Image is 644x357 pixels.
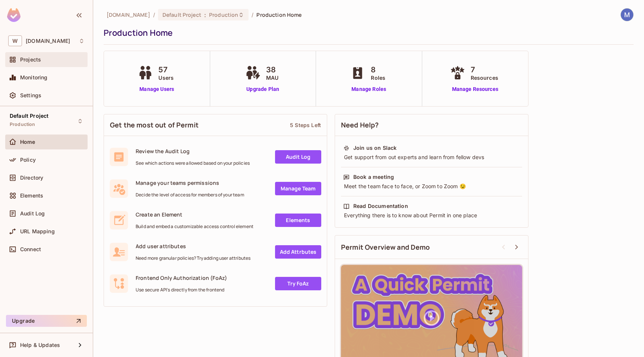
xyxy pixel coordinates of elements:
[136,224,253,230] span: Build and embed a customizable access control element
[136,179,244,186] span: Manage your teams permissions
[448,85,502,93] a: Manage Resources
[153,11,155,18] li: /
[275,245,321,259] a: Add Attrbutes
[8,35,22,46] span: W
[136,160,250,166] span: See which actions were allowed based on your policies
[20,175,43,181] span: Directory
[209,11,238,18] span: Production
[341,120,379,130] span: Need Help?
[244,85,282,93] a: Upgrade Plan
[353,202,408,210] div: Read Documentation
[20,246,41,252] span: Connect
[204,12,206,18] span: :
[341,243,430,252] span: Permit Overview and Demo
[471,74,498,82] span: Resources
[20,342,60,348] span: Help & Updates
[158,64,174,75] span: 57
[275,277,321,290] a: Try FoAz
[348,85,389,93] a: Manage Roles
[162,11,201,18] span: Default Project
[20,157,36,163] span: Policy
[371,74,385,82] span: Roles
[107,11,150,18] span: the active workspace
[20,75,48,80] span: Monitoring
[275,182,321,195] a: Manage Team
[343,212,520,219] div: Everything there is to know about Permit in one place
[158,74,174,82] span: Users
[10,121,35,127] span: Production
[110,120,199,130] span: Get the most out of Permit
[266,64,278,75] span: 38
[6,315,87,327] button: Upgrade
[136,255,250,261] span: Need more granular policies? Try adding user attributes
[20,211,45,217] span: Audit Log
[136,274,227,281] span: Frontend Only Authorization (FoAz)
[20,57,41,63] span: Projects
[256,11,302,18] span: Production Home
[353,144,397,152] div: Join us on Slack
[20,139,35,145] span: Home
[20,92,41,98] span: Settings
[371,64,385,75] span: 8
[136,211,253,218] span: Create an Element
[7,8,20,22] img: SReyMgAAAABJRU5ErkJggg==
[290,121,321,129] div: 5 Steps Left
[136,243,250,250] span: Add user attributes
[353,173,394,181] div: Book a meeting
[275,150,321,164] a: Audit Log
[471,64,498,75] span: 7
[20,228,55,234] span: URL Mapping
[136,192,244,198] span: Decide the level of access for members of your team
[266,74,278,82] span: MAU
[343,183,520,190] div: Meet the team face to face, or Zoom to Zoom 😉
[136,148,250,155] span: Review the Audit Log
[252,11,253,18] li: /
[104,27,630,38] div: Production Home
[26,38,70,44] span: Workspace: withpronto.com
[136,85,177,93] a: Manage Users
[20,193,43,199] span: Elements
[136,287,227,293] span: Use secure API's directly from the frontend
[621,9,633,21] img: Mithilesh Gupta
[343,154,520,161] div: Get support from out experts and learn from fellow devs
[10,113,48,119] span: Default Project
[275,214,321,227] a: Elements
